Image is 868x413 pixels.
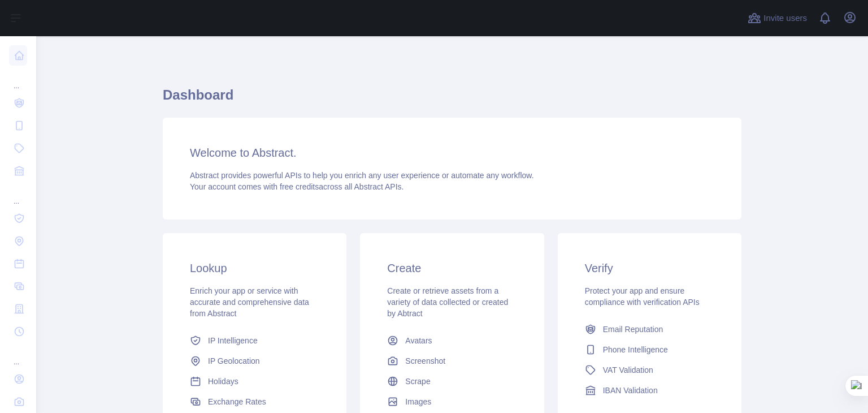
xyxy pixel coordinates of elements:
span: Enrich your app or service with accurate and comprehensive data from Abstract [190,286,309,318]
span: Exchange Rates [208,396,266,407]
span: free credits [280,182,319,191]
a: Holidays [185,371,324,392]
div: ... [9,183,27,206]
span: Invite users [763,12,807,25]
a: Email Reputation [580,319,719,339]
h1: Dashboard [163,86,741,113]
span: Abstract provides powerful APIs to help you enrich any user experience or automate any workflow. [190,171,534,180]
span: IP Intelligence [208,335,258,346]
a: Images [383,392,521,412]
span: IBAN Validation [603,385,658,396]
a: Phone Intelligence [580,339,719,360]
span: Screenshot [405,355,445,367]
h3: Create [387,260,517,276]
span: Your account comes with across all Abstract APIs. [190,182,403,191]
a: Avatars [383,330,521,351]
a: Screenshot [383,351,521,371]
a: IP Intelligence [185,330,324,351]
a: Exchange Rates [185,392,324,412]
span: Create or retrieve assets from a variety of data collected or created by Abtract [387,286,508,318]
a: Scrape [383,371,521,392]
div: ... [9,344,27,367]
span: Avatars [405,335,432,346]
span: IP Geolocation [208,355,260,367]
div: ... [9,68,27,91]
a: IBAN Validation [580,380,719,401]
a: VAT Validation [580,360,719,380]
a: IP Geolocation [185,351,324,371]
span: Holidays [208,376,238,387]
span: Phone Intelligence [603,344,668,355]
span: Images [405,396,431,407]
h3: Lookup [190,260,319,276]
span: Scrape [405,376,430,387]
h3: Verify [585,260,714,276]
button: Invite users [745,9,809,27]
span: Protect your app and ensure compliance with verification APIs [585,286,700,307]
h3: Welcome to Abstract. [190,145,714,161]
span: Email Reputation [603,324,663,335]
span: VAT Validation [603,364,653,376]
